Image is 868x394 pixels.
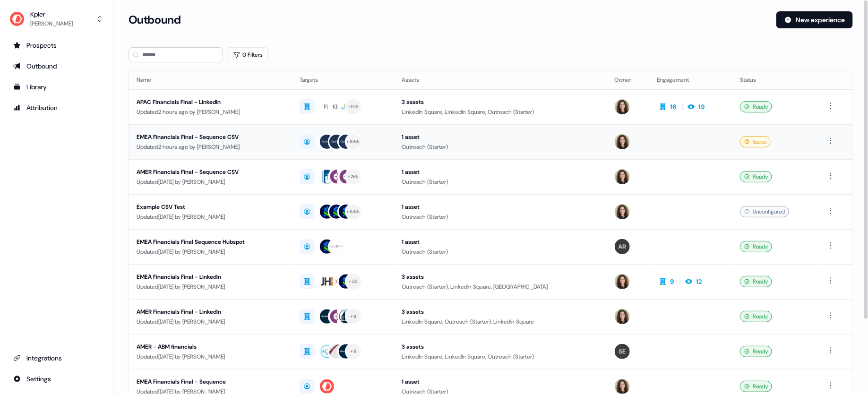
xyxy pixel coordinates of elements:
button: 0 Filters [227,47,269,62]
img: Alexandra [615,274,630,289]
div: Updated 2 hours ago by [PERSON_NAME] [137,142,284,152]
th: Status [732,70,817,89]
div: Library [13,82,100,92]
div: [PERSON_NAME] [30,19,73,28]
div: Ready [740,101,772,112]
div: LinkedIn Square, LinkedIn Square, Outreach (Starter) [402,352,599,361]
img: Alexandra [615,309,630,324]
div: LinkedIn Square, Outreach (Starter), LinkedIn Square [402,317,599,326]
div: Ready [740,346,772,357]
div: Unconfigured [740,206,789,217]
div: + 1565 [347,137,360,146]
div: Ready [740,276,772,287]
div: Updated [DATE] by [PERSON_NAME] [137,352,284,361]
img: Alexandra [615,169,630,184]
img: Sabastian [615,344,630,359]
div: Outbound [13,61,100,71]
div: AMER Financials Final - LinkedIn [137,307,284,317]
div: 16 [670,102,677,111]
div: Outreach (Starter) [402,247,599,257]
th: Targets [292,70,395,89]
div: Outreach (Starter) [402,142,599,152]
div: Outreach (Starter) [402,212,599,222]
div: Updated [DATE] by [PERSON_NAME] [137,177,284,187]
a: Go to attribution [8,100,105,115]
a: Go to outbound experience [8,59,105,74]
div: 3 assets [402,97,599,107]
div: 19 [699,102,705,111]
div: 1 asset [402,132,599,142]
a: Go to prospects [8,38,105,53]
img: Alexandra [615,204,630,219]
th: Assets [394,70,607,89]
div: + 33 [349,277,358,286]
div: Attribution [13,103,100,112]
button: New experience [776,11,853,28]
div: APAC Financials Final - LinkedIn [137,97,284,107]
div: AMER - ABM financials [137,342,284,351]
div: Integrations [13,353,100,363]
div: Kpler [30,9,73,19]
div: + 103 [348,103,359,111]
div: Updated [DATE] by [PERSON_NAME] [137,317,284,326]
div: + 9 [351,312,357,321]
button: Kpler[PERSON_NAME] [8,8,105,30]
div: 1 asset [402,237,599,247]
img: Alexandra [615,379,630,394]
a: Go to templates [8,79,105,94]
div: Updated 2 hours ago by [PERSON_NAME] [137,107,284,117]
div: LinkedIn Square, LinkedIn Square, Outreach (Starter) [402,107,599,117]
a: Go to integrations [8,351,105,366]
div: 3 assets [402,307,599,317]
h3: Outbound [129,13,180,27]
div: 12 [696,277,703,286]
img: Alexandra [615,134,630,149]
div: Updated [DATE] by [PERSON_NAME] [137,282,284,291]
th: Owner [607,70,650,89]
div: OP [333,277,340,286]
div: Updated [DATE] by [PERSON_NAME] [137,247,284,257]
div: 3 assets [402,342,599,351]
div: + 11 [350,347,356,356]
div: KD [333,102,340,111]
div: Ready [740,311,772,322]
div: FU [324,102,330,111]
div: + 285 [348,172,359,181]
div: Outreach (Starter) [402,177,599,187]
div: 3 assets [402,272,599,282]
div: Ready [740,381,772,392]
div: 1 asset [402,167,599,177]
div: Updated [DATE] by [PERSON_NAME] [137,212,284,222]
th: Engagement [650,70,733,89]
div: EMEA Financials Final Sequence Hubspot [137,237,284,247]
div: 9 [670,277,674,286]
div: 1 asset [402,377,599,386]
div: Prospects [13,41,100,50]
div: 1 asset [402,202,599,212]
div: Outreach (Starter), LinkedIn Square, [GEOGRAPHIC_DATA] [402,282,599,291]
a: Go to integrations [8,371,105,386]
div: Settings [13,374,100,384]
div: EMEA Financials Final - Sequence CSV [137,132,284,142]
div: EMEA Financials Final - Sequence [137,377,284,386]
div: AMER Financials Final - Sequence CSV [137,167,284,177]
th: Name [129,70,292,89]
img: Aleksandra [615,239,630,254]
div: Issues [740,136,771,147]
div: + 1565 [347,207,360,216]
div: Example CSV Test [137,202,284,212]
div: EMEA Financials Final - LinkedIn [137,272,284,282]
div: Ready [740,241,772,252]
div: Ready [740,171,772,182]
img: Alexandra [615,99,630,114]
